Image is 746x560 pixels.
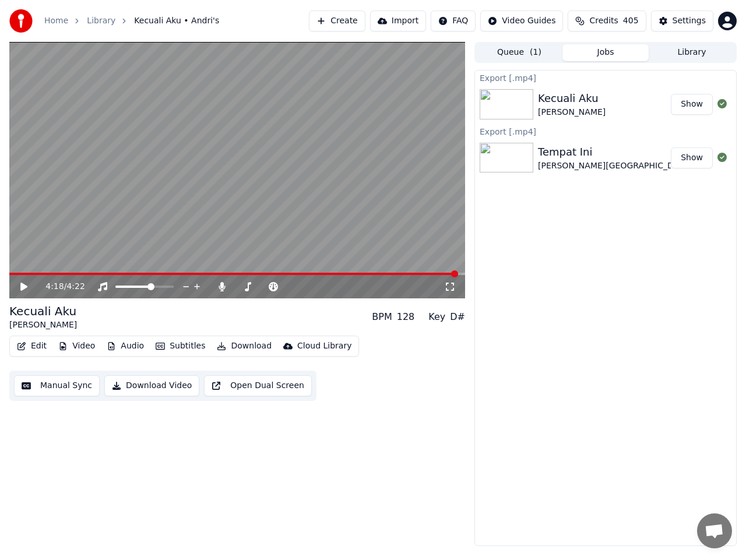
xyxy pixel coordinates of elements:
[568,10,646,31] button: Credits405
[44,15,68,27] a: Home
[212,338,276,354] button: Download
[562,44,649,61] button: Jobs
[649,44,735,61] button: Library
[370,10,426,31] button: Import
[538,160,691,172] div: [PERSON_NAME][GEOGRAPHIC_DATA]
[397,310,415,324] div: 128
[309,10,365,31] button: Create
[697,513,732,548] div: Open chat
[14,375,100,396] button: Manual Sync
[530,47,541,58] span: ( 1 )
[431,10,476,31] button: FAQ
[9,303,77,319] div: Kecuali Aku
[372,310,392,324] div: BPM
[45,281,73,293] div: /
[9,9,33,33] img: youka
[671,147,713,168] button: Show
[297,340,351,352] div: Cloud Library
[134,15,219,27] span: Kecuali Aku • Andri's
[12,338,51,354] button: Edit
[538,144,691,160] div: Tempat Ini
[428,310,445,324] div: Key
[538,107,606,118] div: [PERSON_NAME]
[480,10,563,31] button: Video Guides
[476,44,562,61] button: Queue
[104,375,199,396] button: Download Video
[475,71,736,84] div: Export [.mp4]
[671,94,713,115] button: Show
[9,319,77,331] div: [PERSON_NAME]
[87,15,115,27] a: Library
[44,15,219,27] nav: breadcrumb
[204,375,312,396] button: Open Dual Screen
[651,10,713,31] button: Settings
[623,15,639,27] span: 405
[475,124,736,138] div: Export [.mp4]
[673,15,706,27] div: Settings
[589,15,618,27] span: Credits
[66,281,85,293] span: 4:22
[45,281,64,293] span: 4:18
[151,338,210,354] button: Subtitles
[538,90,606,107] div: Kecuali Aku
[102,338,149,354] button: Audio
[54,338,100,354] button: Video
[450,310,465,324] div: D#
